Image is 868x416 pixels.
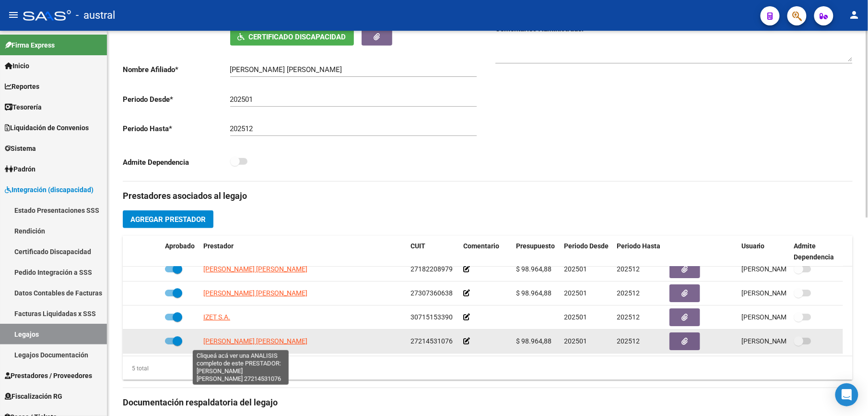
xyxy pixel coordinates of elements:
[741,265,817,273] span: [PERSON_NAME] [DATE]
[516,337,551,345] span: $ 98.964,88
[741,289,817,297] span: [PERSON_NAME] [DATE]
[741,337,817,345] span: [PERSON_NAME] [DATE]
[165,242,195,250] span: Aprobado
[463,242,499,250] span: Comentario
[199,236,407,268] datatable-header-cell: Prestador
[123,210,213,228] button: Agregar Prestador
[617,289,640,297] span: 202512
[203,242,234,250] span: Prestador
[123,94,230,105] p: Periodo Desde
[560,236,613,268] datatable-header-cell: Periodo Desde
[617,265,640,273] span: 202512
[564,242,609,250] span: Periodo Desde
[411,265,453,273] span: 27182208979
[738,236,790,268] datatable-header-cell: Usuario
[8,9,19,21] mat-icon: menu
[5,143,36,154] span: Sistema
[411,289,453,297] span: 27307360638
[123,64,230,75] p: Nombre Afiliado
[5,102,42,112] span: Tesorería
[613,236,666,268] datatable-header-cell: Periodo Hasta
[123,123,230,134] p: Periodo Hasta
[512,236,560,268] datatable-header-cell: Presupuesto
[835,383,858,406] div: Open Intercom Messenger
[794,242,834,261] span: Admite Dependencia
[76,5,115,26] span: - austral
[411,242,425,250] span: CUIT
[123,157,230,168] p: Admite Dependencia
[617,242,660,250] span: Periodo Hasta
[5,164,35,174] span: Padrón
[741,242,765,250] span: Usuario
[203,337,307,345] span: [PERSON_NAME] [PERSON_NAME]
[617,313,640,321] span: 202512
[617,337,640,345] span: 202512
[5,40,55,50] span: Firma Express
[123,189,853,203] h3: Prestadores asociados al legajo
[5,391,62,402] span: Fiscalización RG
[5,61,29,71] span: Inicio
[564,337,587,345] span: 202501
[516,289,551,297] span: $ 98.964,88
[5,370,92,381] span: Prestadores / Proveedores
[5,122,89,133] span: Liquidación de Convenios
[790,236,843,268] datatable-header-cell: Admite Dependencia
[459,236,512,268] datatable-header-cell: Comentario
[5,184,94,195] span: Integración (discapacidad)
[130,215,206,224] span: Agregar Prestador
[411,313,453,321] span: 30715153390
[230,28,354,46] button: Certificado Discapacidad
[123,363,149,374] div: 5 total
[123,396,853,409] h3: Documentación respaldatoria del legajo
[564,265,587,273] span: 202501
[849,9,860,21] mat-icon: person
[516,242,555,250] span: Presupuesto
[203,265,307,273] span: [PERSON_NAME] [PERSON_NAME]
[203,313,230,321] span: IZET S.A.
[203,289,307,297] span: [PERSON_NAME] [PERSON_NAME]
[161,236,199,268] datatable-header-cell: Aprobado
[5,81,39,92] span: Reportes
[249,33,346,41] span: Certificado Discapacidad
[411,337,453,345] span: 27214531076
[564,313,587,321] span: 202501
[516,265,551,273] span: $ 98.964,88
[407,236,459,268] datatable-header-cell: CUIT
[741,313,817,321] span: [PERSON_NAME] [DATE]
[564,289,587,297] span: 202501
